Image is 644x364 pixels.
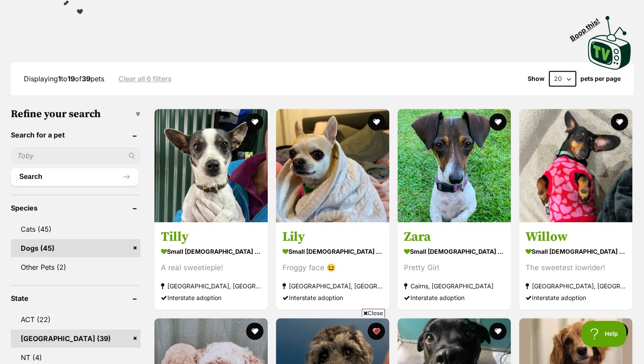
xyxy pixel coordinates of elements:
div: Interstate adoption [404,292,504,303]
strong: small [DEMOGRAPHIC_DATA] Dog [161,245,261,258]
strong: Cairns, [GEOGRAPHIC_DATA] [404,280,504,292]
label: pets per page [580,75,621,82]
div: A real sweetiepie! [161,262,261,274]
a: [GEOGRAPHIC_DATA] (39) [11,329,141,348]
strong: 1 [58,74,61,83]
strong: small [DEMOGRAPHIC_DATA] Dog [404,245,504,258]
header: State [11,294,141,302]
strong: small [DEMOGRAPHIC_DATA] Dog [282,245,383,258]
span: Boop this! [568,11,608,42]
button: favourite [611,113,628,131]
a: Tilly small [DEMOGRAPHIC_DATA] Dog A real sweetiepie! [GEOGRAPHIC_DATA], [GEOGRAPHIC_DATA] Inters... [154,222,268,310]
a: ACT (22) [11,310,141,329]
button: favourite [489,322,506,340]
img: Zara - Dachshund Dog [397,109,511,222]
img: Willow - Dachshund Dog [519,109,632,222]
h3: Willow [525,229,626,245]
a: Zara small [DEMOGRAPHIC_DATA] Dog Pretty Girl Cairns, [GEOGRAPHIC_DATA] Interstate adoption [397,222,511,310]
iframe: Help Scout Beacon - Open [581,321,627,347]
div: Interstate adoption [161,292,261,303]
a: Other Pets (2) [11,258,141,276]
div: Interstate adoption [525,292,626,303]
header: Species [11,204,141,212]
a: Willow small [DEMOGRAPHIC_DATA] Dog The sweetest lowrider! [GEOGRAPHIC_DATA], [GEOGRAPHIC_DATA] I... [519,222,632,310]
strong: small [DEMOGRAPHIC_DATA] Dog [525,245,626,258]
button: favourite [489,113,506,131]
a: Cats (45) [11,220,141,238]
button: Search [11,168,138,185]
div: Interstate adoption [282,292,383,303]
a: Dogs (45) [11,239,141,257]
div: The sweetest lowrider! [525,262,626,274]
a: Lily small [DEMOGRAPHIC_DATA] Dog Froggy face 😆 [GEOGRAPHIC_DATA], [GEOGRAPHIC_DATA] Interstate a... [276,222,389,310]
h3: Tilly [161,229,261,245]
a: Boop this! [588,8,631,71]
iframe: Advertisement [165,321,480,360]
strong: 19 [67,74,75,83]
img: PetRescue TV logo [588,16,631,70]
span: Show [528,75,545,82]
h3: Refine your search [11,108,141,120]
img: Tilly - Jack Russell Terrier Dog [154,109,268,222]
span: Close [362,309,385,317]
strong: [GEOGRAPHIC_DATA], [GEOGRAPHIC_DATA] [525,280,626,292]
h3: Lily [282,229,383,245]
strong: 39 [82,74,90,83]
strong: [GEOGRAPHIC_DATA], [GEOGRAPHIC_DATA] [161,280,261,292]
div: Pretty Girl [404,262,504,274]
h3: Zara [404,229,504,245]
header: Search for a pet [11,131,141,139]
strong: [GEOGRAPHIC_DATA], [GEOGRAPHIC_DATA] [282,280,383,292]
a: Clear all 6 filters [119,75,172,83]
input: Toby [11,147,141,164]
button: favourite [246,113,263,131]
div: Froggy face 😆 [282,262,383,274]
img: Lily - Chihuahua Dog [276,109,389,222]
span: Displaying to of pets [24,74,104,83]
button: favourite [368,113,385,131]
